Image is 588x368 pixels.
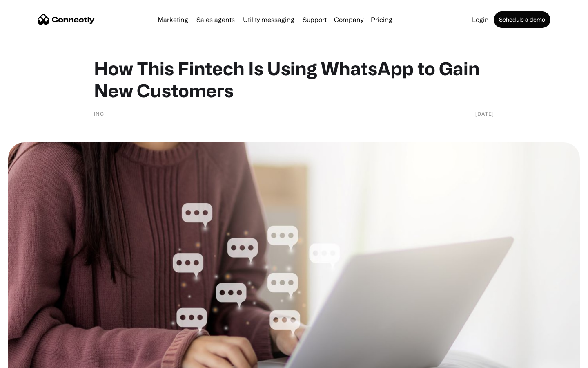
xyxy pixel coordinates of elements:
[334,14,363,25] div: Company
[494,11,550,28] a: Schedule a demo
[94,57,494,101] h1: How This Fintech Is Using WhatsApp to Gain New Customers
[240,16,298,23] a: Utility messaging
[154,16,192,23] a: Marketing
[475,110,494,118] div: [DATE]
[193,16,238,23] a: Sales agents
[299,16,330,23] a: Support
[469,16,492,23] a: Login
[16,354,49,365] ul: Language list
[94,110,104,118] div: INC
[8,354,49,365] aside: Language selected: English
[367,16,396,23] a: Pricing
